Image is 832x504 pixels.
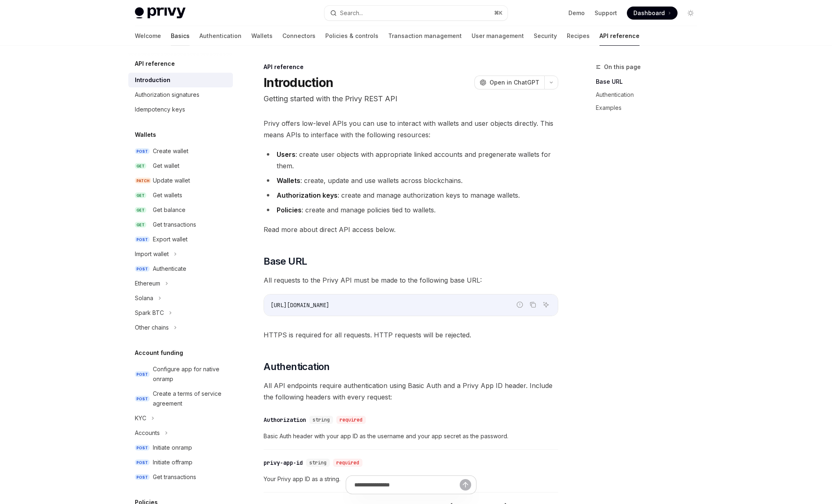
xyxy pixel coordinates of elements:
[309,459,327,466] span: string
[264,431,558,441] span: Basic Auth header with your app ID as the username and your app secret as the password.
[135,348,183,358] h5: Account funding
[153,264,186,274] div: Authenticate
[568,9,585,17] a: Demo
[128,173,233,188] a: PATCHUpdate wallet
[264,416,306,424] div: Authorization
[604,62,641,72] span: On this page
[153,443,192,453] div: Initiate onramp
[135,105,185,114] div: Idempotency keys
[135,7,186,19] img: light logo
[135,459,150,466] span: POST
[324,6,508,20] button: Search...⌘K
[277,191,338,199] strong: Authorization keys
[264,204,558,216] li: : create and manage policies tied to wallets.
[336,416,366,424] div: required
[264,224,558,235] span: Read more about direct API access below.
[135,308,164,318] div: Spark BTC
[264,118,558,140] span: Privy offers low-level APIs you can use to interact with wallets and user objects directly. This ...
[340,8,363,18] div: Search...
[135,371,150,377] span: POST
[277,176,300,185] strong: Wallets
[153,220,196,230] div: Get transactions
[325,26,378,46] a: Policies & controls
[135,90,199,100] div: Authorization signatures
[472,26,524,46] a: User management
[596,75,704,88] a: Base URL
[528,299,538,310] button: Copy the contents from the code block
[128,440,233,455] a: POSTInitiate onramp
[153,190,182,200] div: Get wallets
[388,26,462,46] a: Transaction management
[135,279,160,288] div: Ethereum
[264,255,307,268] span: Base URL
[534,26,557,46] a: Security
[128,158,233,173] a: GETGet wallet
[153,161,179,171] div: Get wallet
[153,364,228,384] div: Configure app for native onramp
[135,178,151,184] span: PATCH
[514,299,525,310] button: Report incorrect code
[264,380,558,403] span: All API endpoints require authentication using Basic Auth and a Privy App ID header. Include the ...
[490,78,539,87] span: Open in ChatGPT
[271,301,329,309] span: [URL][DOMAIN_NAME]
[277,150,295,158] strong: Users
[128,386,233,411] a: POSTCreate a terms of service agreement
[199,26,242,46] a: Authentication
[135,293,153,303] div: Solana
[135,222,146,228] span: GET
[128,362,233,386] a: POSTConfigure app for native onramp
[128,188,233,203] a: GETGet wallets
[596,101,704,114] a: Examples
[153,176,190,185] div: Update wallet
[135,428,160,438] div: Accounts
[264,93,558,105] p: Getting started with the Privy REST API
[627,7,678,20] a: Dashboard
[474,76,544,89] button: Open in ChatGPT
[128,455,233,470] a: POSTInitiate offramp
[135,266,150,272] span: POST
[153,389,228,408] div: Create a terms of service agreement
[128,203,233,217] a: GETGet balance
[333,459,362,467] div: required
[153,472,196,482] div: Get transactions
[264,329,558,341] span: HTTPS is required for all requests. HTTP requests will be rejected.
[264,149,558,172] li: : create user objects with appropriate linked accounts and pregenerate wallets for them.
[135,249,169,259] div: Import wallet
[128,232,233,247] a: POSTExport wallet
[128,87,233,102] a: Authorization signatures
[313,417,330,423] span: string
[494,10,503,16] span: ⌘ K
[460,479,471,491] button: Send message
[135,163,146,169] span: GET
[135,413,146,423] div: KYC
[264,190,558,201] li: : create and manage authorization keys to manage wallets.
[135,130,156,140] h5: Wallets
[153,205,186,215] div: Get balance
[135,445,150,451] span: POST
[135,148,150,154] span: POST
[128,73,233,87] a: Introduction
[135,396,150,402] span: POST
[264,360,330,373] span: Authentication
[251,26,273,46] a: Wallets
[282,26,315,46] a: Connectors
[153,234,188,244] div: Export wallet
[128,144,233,158] a: POSTCreate wallet
[135,474,150,480] span: POST
[153,457,192,467] div: Initiate offramp
[264,274,558,286] span: All requests to the Privy API must be made to the following base URL:
[599,26,640,46] a: API reference
[135,75,170,85] div: Introduction
[541,299,551,310] button: Ask AI
[596,88,704,101] a: Authentication
[128,217,233,232] a: GETGet transactions
[264,63,558,71] div: API reference
[135,59,175,69] h5: API reference
[135,236,150,243] span: POST
[264,75,333,90] h1: Introduction
[128,102,233,117] a: Idempotency keys
[135,323,169,332] div: Other chains
[633,9,665,17] span: Dashboard
[128,470,233,484] a: POSTGet transactions
[171,26,190,46] a: Basics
